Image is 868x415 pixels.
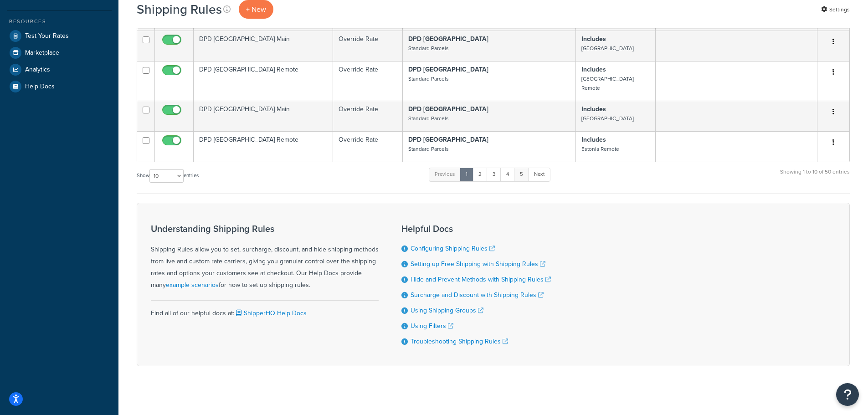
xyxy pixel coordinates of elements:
[581,34,606,44] strong: Includes
[408,44,449,52] small: Standard Parcels
[408,65,488,74] strong: DPD [GEOGRAPHIC_DATA]
[581,104,606,114] strong: Includes
[460,168,473,181] a: 1
[408,135,488,144] strong: DPD [GEOGRAPHIC_DATA]
[581,135,606,144] strong: Includes
[411,306,483,315] a: Using Shipping Groups
[333,131,402,162] td: Override Rate
[528,168,550,181] a: Next
[194,61,333,101] td: DPD [GEOGRAPHIC_DATA] Remote
[411,275,551,284] a: Hide and Prevent Methods with Shipping Rules
[408,145,449,153] small: Standard Parcels
[333,61,402,101] td: Override Rate
[408,75,449,83] small: Standard Parcels
[581,145,619,153] small: Estonia Remote
[25,83,55,91] span: Help Docs
[7,61,112,78] a: Analytics
[836,383,859,406] button: Open Resource Center
[581,44,634,52] small: [GEOGRAPHIC_DATA]
[194,101,333,131] td: DPD [GEOGRAPHIC_DATA] Main
[151,300,379,319] div: Find all of our helpful docs at:
[234,308,307,318] a: ShipperHQ Help Docs
[333,31,402,61] td: Override Rate
[411,290,544,300] a: Surcharge and Discount with Shipping Rules
[408,34,488,44] strong: DPD [GEOGRAPHIC_DATA]
[473,168,488,181] a: 2
[411,244,495,253] a: Configuring Shipping Rules
[514,168,529,181] a: 5
[401,224,551,234] h3: Helpful Docs
[411,259,545,269] a: Setting up Free Shipping with Shipping Rules
[780,167,850,186] div: Showing 1 to 10 of 50 entries
[149,169,184,183] select: Showentries
[487,168,501,181] a: 3
[429,168,461,181] a: Previous
[151,224,379,291] div: Shipping Rules allow you to set, surcharge, discount, and hide shipping methods from live and cus...
[411,337,508,346] a: Troubleshooting Shipping Rules
[166,280,219,290] a: example scenarios
[7,18,112,26] div: Resources
[333,101,402,131] td: Override Rate
[581,114,634,123] small: [GEOGRAPHIC_DATA]
[137,169,199,183] label: Show entries
[408,114,449,123] small: Standard Parcels
[7,78,112,95] a: Help Docs
[500,168,515,181] a: 4
[821,3,850,16] a: Settings
[25,66,50,74] span: Analytics
[194,131,333,162] td: DPD [GEOGRAPHIC_DATA] Remote
[194,31,333,61] td: DPD [GEOGRAPHIC_DATA] Main
[151,224,379,234] h3: Understanding Shipping Rules
[137,0,222,18] h1: Shipping Rules
[581,65,606,74] strong: Includes
[408,104,488,114] strong: DPD [GEOGRAPHIC_DATA]
[581,75,634,92] small: [GEOGRAPHIC_DATA] Remote
[411,321,453,331] a: Using Filters
[7,28,112,44] a: Test Your Rates
[7,45,112,61] a: Marketplace
[25,32,69,40] span: Test Your Rates
[25,49,59,57] span: Marketplace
